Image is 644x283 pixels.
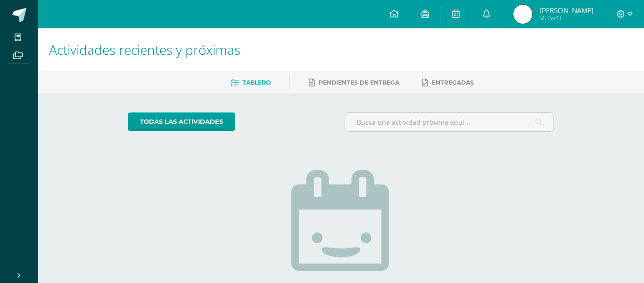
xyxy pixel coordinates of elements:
[309,75,399,90] a: Pendientes de entrega
[345,113,554,131] input: Busca una actividad próxima aquí...
[539,6,594,15] span: [PERSON_NAME]
[49,41,240,59] span: Actividades recientes y próximas
[128,112,235,131] a: todas las Actividades
[422,75,474,90] a: Entregadas
[513,5,532,24] img: 0851b177bad5b4d3e70f86af8a91b0bb.png
[432,79,474,86] span: Entregadas
[231,75,271,90] a: Tablero
[319,79,399,86] span: Pendientes de entrega
[242,79,271,86] span: Tablero
[539,14,594,22] span: Mi Perfil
